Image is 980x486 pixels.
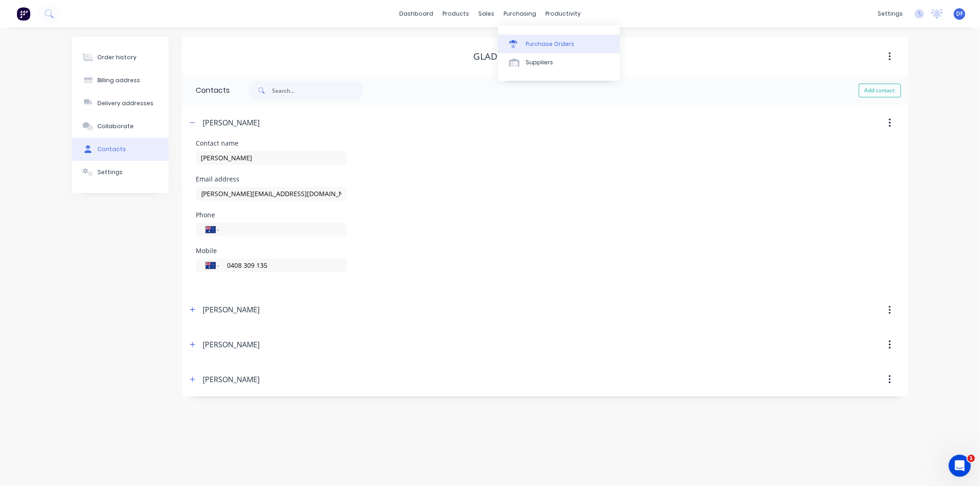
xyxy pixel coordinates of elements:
[72,115,169,138] button: Collaborate
[97,168,123,176] div: Settings
[72,46,169,69] button: Order history
[97,145,126,153] div: Contacts
[97,53,136,62] div: Order history
[196,140,346,147] div: Contact name
[498,53,620,72] a: Suppliers
[968,455,975,462] span: 1
[395,7,438,21] a: dashboard
[196,212,346,218] div: Phone
[541,7,585,21] div: productivity
[473,51,617,62] div: Gladstone Regional Council
[196,176,346,182] div: Email address
[17,7,30,21] img: Factory
[72,161,169,184] button: Settings
[499,7,541,21] div: purchasing
[203,374,260,385] div: [PERSON_NAME]
[72,138,169,161] button: Contacts
[474,7,499,21] div: sales
[97,122,134,130] div: Collaborate
[526,40,574,48] div: Purchase Orders
[272,81,363,100] input: Search...
[72,92,169,115] button: Delivery addresses
[873,7,907,21] div: settings
[97,76,140,85] div: Billing address
[949,455,971,477] iframe: Intercom live chat
[97,99,153,107] div: Delivery addresses
[498,34,620,53] a: Purchase Orders
[203,117,260,128] div: [PERSON_NAME]
[196,248,346,254] div: Mobile
[956,10,963,18] span: DF
[859,84,901,97] button: Add contact
[526,58,553,67] div: Suppliers
[438,7,474,21] div: products
[203,304,260,315] div: [PERSON_NAME]
[182,76,230,105] div: Contacts
[72,69,169,92] button: Billing address
[203,339,260,350] div: [PERSON_NAME]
